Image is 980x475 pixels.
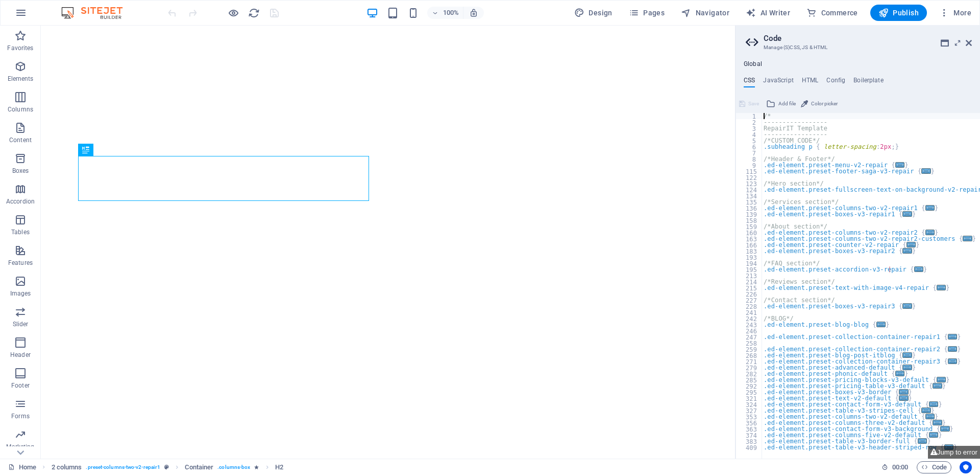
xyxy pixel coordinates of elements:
[629,8,665,18] span: Pages
[765,98,797,110] button: Add file
[736,211,763,217] div: 139
[937,377,946,382] span: ...
[736,322,763,328] div: 243
[736,346,763,352] div: 259
[922,168,931,174] span: ...
[6,443,34,451] p: Marketing
[736,150,763,156] div: 7
[937,285,946,290] span: ...
[574,8,612,18] span: Design
[570,5,617,21] button: Design
[8,259,33,267] p: Features
[736,438,763,444] div: 383
[933,383,942,389] span: ...
[185,461,213,473] span: Click to select. Double-click to edit
[736,291,763,297] div: 226
[903,248,912,254] span: ...
[929,401,938,407] span: ...
[736,309,763,315] div: 241
[736,420,763,426] div: 356
[918,438,927,444] span: ...
[736,205,763,211] div: 136
[6,197,35,206] p: Accordion
[802,5,862,21] button: Commerce
[935,5,975,21] button: More
[802,77,819,88] h4: HTML
[899,395,909,401] span: ...
[736,279,763,285] div: 214
[928,446,980,459] button: Jump to error
[11,412,30,420] p: Forms
[677,5,733,21] button: Navigator
[736,334,763,340] div: 247
[681,8,729,18] span: Navigator
[736,432,763,438] div: 374
[914,266,923,272] span: ...
[903,365,912,370] span: ...
[746,8,790,18] span: AI Writer
[899,463,901,471] span: :
[736,125,763,131] div: 3
[59,7,135,19] img: Editor Logo
[764,43,951,52] h3: Manage (S)CSS, JS & HTML
[903,303,912,309] span: ...
[878,8,919,18] span: Publish
[164,464,169,470] i: This element is a customizable preset
[736,138,763,144] div: 5
[895,162,904,168] span: ...
[939,8,971,18] span: More
[13,320,29,328] p: Slider
[11,381,30,390] p: Footer
[736,236,763,242] div: 163
[9,136,32,144] p: Content
[736,131,763,138] div: 4
[899,389,909,395] span: ...
[736,156,763,162] div: 8
[933,420,942,425] span: ...
[248,7,260,19] i: Reload page
[275,461,283,473] span: Click to select. Double-click to edit
[799,98,839,110] button: Color picker
[736,328,763,334] div: 246
[736,113,763,119] div: 1
[736,414,763,420] div: 353
[736,315,763,322] div: 242
[948,346,957,352] span: ...
[742,5,794,21] button: AI Writer
[736,285,763,291] div: 215
[744,60,762,69] h4: Global
[736,174,763,180] div: 122
[736,303,763,309] div: 228
[963,236,972,241] span: ...
[736,273,763,279] div: 213
[736,217,763,223] div: 158
[86,461,160,473] span: . preset-columns-two-v2-repair1
[736,180,763,187] div: 123
[736,199,763,205] div: 135
[941,426,950,432] span: ...
[881,461,909,473] h6: Session time
[52,461,283,473] nav: breadcrumb
[870,5,927,21] button: Publish
[763,77,793,88] h4: JavaScript
[892,461,908,473] span: 00 00
[443,7,459,19] h6: 100%
[876,322,886,327] span: ...
[736,254,763,260] div: 193
[736,168,763,174] div: 115
[736,193,763,199] div: 134
[736,144,763,150] div: 6
[917,461,951,473] button: Code
[736,266,763,273] div: 195
[764,34,972,43] h2: Code
[736,242,763,248] div: 166
[925,230,935,235] span: ...
[906,242,916,247] span: ...
[948,334,957,340] span: ...
[227,7,239,19] button: Click here to leave preview mode and continue editing
[736,426,763,432] div: 363
[625,5,669,21] button: Pages
[895,371,904,376] span: ...
[736,230,763,236] div: 160
[736,377,763,383] div: 285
